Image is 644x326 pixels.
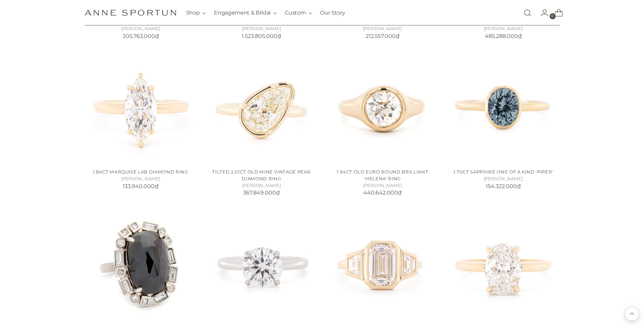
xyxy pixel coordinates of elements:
span: 367.849.000₫ [243,189,280,196]
button: Engagement & Bridal [214,5,277,20]
span: 0 [550,13,556,19]
h5: [PERSON_NAME] [326,182,439,189]
h5: [PERSON_NAME] [447,176,559,182]
a: 1.84ct Marquise Lab Diamond Ring [85,51,197,163]
button: Back to top [625,307,639,321]
h5: [PERSON_NAME] [85,176,197,182]
span: 485.288.000₫ [485,33,522,39]
a: Tilted 2.01ct Old Mine Vintage Pear Diamond Ring [205,51,318,163]
a: Open search modal [521,6,534,20]
span: 133.940.000₫ [123,183,159,189]
h5: [PERSON_NAME] [447,25,559,32]
a: 12.58ct One of a Kind Black Diamond Ring [85,208,197,320]
a: 2.10ct Lab Oval Diamond 'Alexa' Ring [447,208,559,320]
a: Open cart modal [549,6,563,20]
a: 1.84ct Marquise Lab Diamond Ring [93,169,188,175]
h5: [PERSON_NAME] [326,25,439,32]
a: 1.70ct Sapphire One of a Kind 'Piper' [454,169,553,175]
a: Tilted 2.01ct Old Mine Vintage Pear Diamond Ring [212,169,311,181]
button: Shop [186,5,206,20]
a: 1.70ct Sapphire One of a Kind 'Piper' [447,51,559,163]
h5: [PERSON_NAME] [205,25,318,32]
span: 212.557.000₫ [366,33,400,39]
span: 154.322.000₫ [486,183,521,189]
span: 205.763.000₫ [123,33,159,39]
a: 1.94ct Old Euro Round Brilliant 'Helena' Ring [326,51,439,163]
a: One Of a Kind 'Fiona' 2.02ct Lab Emerald Trinity [326,208,439,320]
h5: [PERSON_NAME] [85,25,197,32]
a: Go to the account page [535,6,549,20]
h5: [PERSON_NAME] [205,182,318,189]
span: 440.642.000₫ [363,189,402,196]
button: Custom [285,5,312,20]
span: 1.523.805.000₫ [242,33,281,39]
a: Anne Sportun Fine Jewellery [85,9,176,16]
a: 1.94ct Old Euro Round Brilliant 'Helena' Ring [337,169,428,181]
a: Our Story [320,5,345,20]
a: 2.08ct Lab Round Brilliant One of a Kind 'Annie' Ring [205,208,318,320]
